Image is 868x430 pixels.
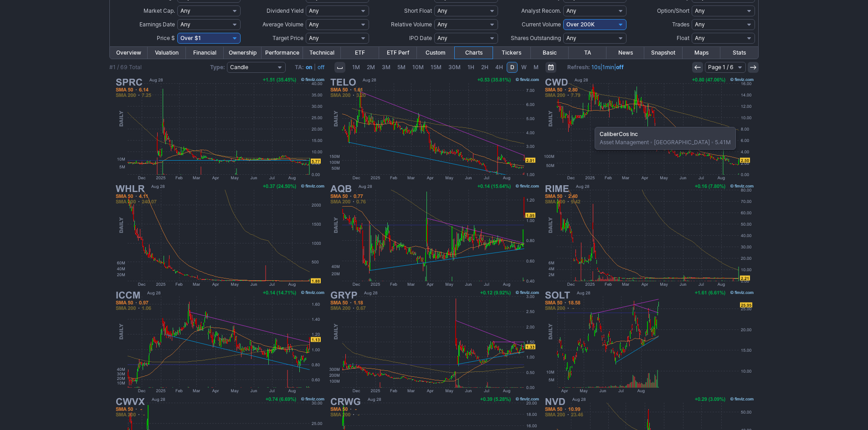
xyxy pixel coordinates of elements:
[493,47,530,59] a: Tickers
[267,7,303,14] span: Dividend Yield
[262,47,303,59] a: Performance
[657,7,689,14] span: Option/Short
[404,7,432,14] span: Short Float
[606,47,644,59] a: News
[445,62,464,73] a: 30M
[542,76,755,182] img: CWD - CaliberCos Inc - Stock Price Chart
[569,47,606,59] a: TA
[492,62,506,73] a: 4H
[397,64,406,71] span: 5M
[431,64,442,71] span: 15M
[510,64,514,71] span: D
[481,64,488,71] span: 2H
[542,288,755,395] img: SOLT - 2x Solana ETF - Stock Price Chart
[710,139,715,146] span: •
[511,35,561,41] span: Shares Outstanding
[113,288,326,395] img: ICCM - Icecure Medical Ltd - Stock Price Chart
[391,21,432,28] span: Relative Volume
[518,62,530,73] a: W
[567,63,624,72] span: | |
[567,64,590,71] b: Refresh:
[644,47,682,59] a: Snapshot
[521,7,561,14] span: Analyst Recom.
[144,7,175,14] span: Market Cap.
[379,47,417,59] a: ETF Perf
[478,62,492,73] a: 2H
[542,182,755,288] img: RIME - Algorhythm Holdings Inc - Stock Price Chart
[328,288,541,395] img: GRYP - Gryphon Digital Mining Inc - Stock Price Chart
[382,64,390,71] span: 3M
[295,64,304,71] b: TA:
[530,62,542,73] a: M
[113,76,326,182] img: SPRC - SciSparc Ltd - Stock Price Chart
[417,47,455,59] a: Custom
[720,47,758,59] a: Stats
[677,35,689,41] span: Float
[545,62,556,73] button: Range
[409,35,432,41] span: IPO Date
[148,47,185,59] a: Valuation
[602,64,614,71] a: 1min
[534,64,539,71] span: M
[109,63,142,72] div: #1 / 69 Total
[328,76,541,182] img: TELO - Telomir Pharmaceuticals Inc - Stock Price Chart
[113,182,326,288] img: WHLR - Wheeler Real Estate Investment Trust Inc - Stock Price Chart
[595,127,736,150] div: Asset Management [GEOGRAPHIC_DATA] 5.41M
[409,62,427,73] a: 10M
[328,182,541,288] img: AQB - AquaBounty Technologies Inc - Stock Price Chart
[314,64,316,71] span: |
[591,64,601,71] a: 10s
[616,64,624,71] a: off
[448,64,461,71] span: 30M
[349,62,363,73] a: 1M
[157,35,175,41] span: Price $
[341,47,379,59] a: ETF
[521,64,527,71] span: W
[683,47,720,59] a: Maps
[412,64,424,71] span: 10M
[394,62,409,73] a: 5M
[495,64,503,71] span: 4H
[262,21,303,28] span: Average Volume
[306,64,312,71] a: on
[649,139,654,146] span: •
[455,47,493,59] a: Charts
[110,47,148,59] a: Overview
[224,47,262,59] a: Ownership
[364,62,378,73] a: 2M
[272,35,303,41] span: Target Price
[379,62,394,73] a: 3M
[334,62,345,73] button: Interval
[186,47,224,59] a: Financial
[139,21,175,28] span: Earnings Date
[464,62,478,73] a: 1H
[303,47,341,59] a: Technical
[352,64,360,71] span: 1M
[522,21,561,28] span: Current Volume
[318,64,324,71] a: off
[672,21,689,28] span: Trades
[427,62,445,73] a: 15M
[367,64,375,71] span: 2M
[467,64,474,71] span: 1H
[600,131,638,137] b: CaliberCos Inc
[507,62,518,73] a: D
[210,64,225,71] b: Type:
[531,47,569,59] a: Basic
